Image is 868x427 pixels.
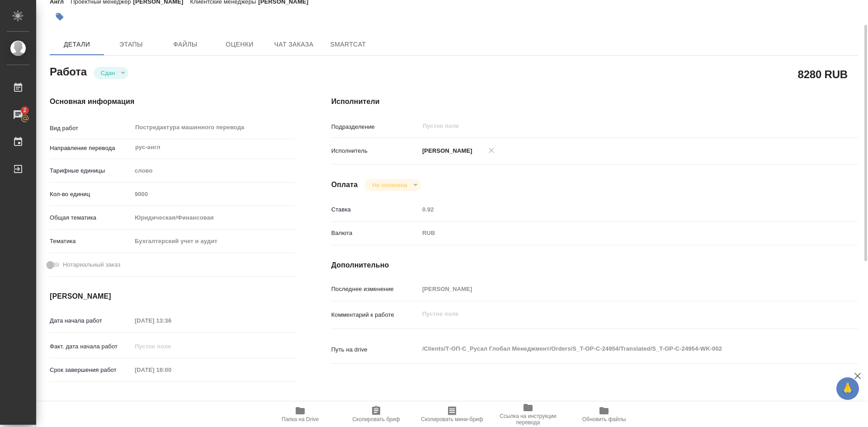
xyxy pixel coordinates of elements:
[2,103,34,126] a: 2
[50,400,132,409] p: Факт. срок заверш. работ
[352,416,400,422] span: Скопировать бриф
[421,416,483,422] span: Скопировать мини-бриф
[566,402,642,427] button: Обновить файлы
[836,377,859,400] button: 🙏
[63,260,120,269] span: Нотариальный заказ
[419,225,814,241] div: RUB
[132,163,295,178] div: слово
[50,213,132,222] p: Общая тематика
[109,39,153,50] span: Этапы
[94,67,128,79] div: Сдан
[422,121,793,131] input: Пустое поле
[331,229,419,238] p: Валюта
[132,188,295,201] input: Пустое поле
[164,39,207,50] span: Файлы
[331,146,419,155] p: Исполнитель
[262,402,338,427] button: Папка на Drive
[50,166,132,175] p: Тарифные единицы
[331,179,358,190] h4: Оплата
[495,413,561,426] span: Ссылка на инструкции перевода
[582,416,626,422] span: Обновить файлы
[98,69,118,77] button: Сдан
[272,39,316,50] span: Чат заказа
[50,144,132,153] p: Направление перевода
[419,146,472,155] p: [PERSON_NAME]
[218,39,261,50] span: Оценки
[50,316,132,325] p: Дата начала работ
[50,342,132,351] p: Факт. дата начала работ
[331,205,419,214] p: Ставка
[132,398,211,411] input: Пустое поле
[50,366,132,375] p: Срок завершения работ
[331,285,419,294] p: Последнее изменение
[132,210,295,225] div: Юридическая/Финансовая
[132,234,295,249] div: Бухгалтерский учет и аудит
[369,181,410,189] button: Не оплачена
[490,402,566,427] button: Ссылка на инструкции перевода
[55,39,99,50] span: Детали
[331,122,419,131] p: Подразделение
[50,124,132,133] p: Вид работ
[365,179,420,191] div: Сдан
[331,96,858,107] h4: Исполнители
[331,260,858,271] h4: Дополнительно
[326,39,370,50] span: SmartCat
[132,340,211,353] input: Пустое поле
[50,237,132,246] p: Тематика
[50,190,132,199] p: Кол-во единиц
[419,341,814,357] textarea: /Clients/Т-ОП-С_Русал Глобал Менеджмент/Orders/S_T-OP-C-24954/Translated/S_T-OP-C-24954-WK-002
[331,310,419,319] p: Комментарий к работе
[132,314,211,327] input: Пустое поле
[331,345,419,354] p: Путь на drive
[18,106,32,115] span: 2
[798,66,848,82] h2: 8280 RUB
[840,379,855,398] span: 🙏
[50,7,70,27] button: Добавить тэг
[50,96,295,107] h4: Основная информация
[414,402,490,427] button: Скопировать мини-бриф
[419,282,814,296] input: Пустое поле
[50,291,295,302] h4: [PERSON_NAME]
[50,63,87,79] h2: Работа
[282,416,319,422] span: Папка на Drive
[132,363,211,376] input: Пустое поле
[419,203,814,216] input: Пустое поле
[338,402,414,427] button: Скопировать бриф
